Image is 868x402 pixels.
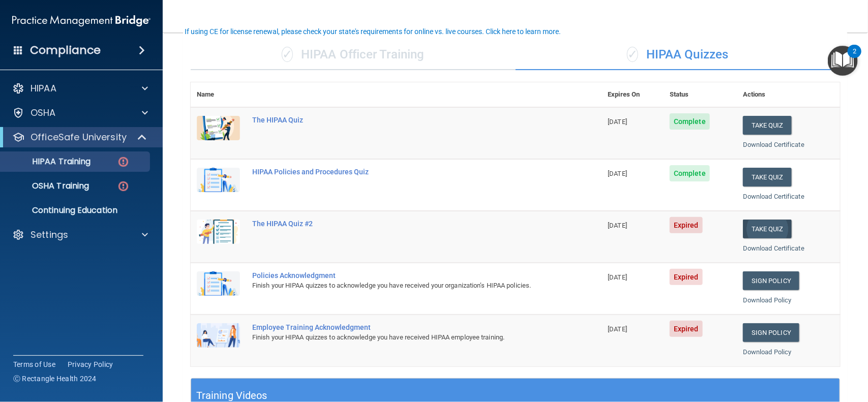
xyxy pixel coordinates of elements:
a: Download Certificate [743,141,804,148]
button: Take Quiz [743,116,792,135]
img: danger-circle.6113f641.png [117,180,130,193]
h4: Compliance [30,43,101,57]
span: Expired [670,321,703,337]
a: Privacy Policy [68,359,113,369]
div: The HIPAA Quiz #2 [252,220,551,228]
p: OSHA Training [7,181,89,191]
div: HIPAA Quizzes [516,40,841,70]
span: [DATE] [608,118,627,126]
th: Expires On [602,82,664,107]
a: OSHA [12,107,148,119]
a: Terms of Use [13,359,55,369]
a: Download Policy [743,348,792,356]
p: HIPAA Training [7,157,91,167]
p: HIPAA [31,82,56,95]
span: Complete [670,113,710,130]
span: [DATE] [608,222,627,229]
a: OfficeSafe University [12,131,147,143]
div: HIPAA Officer Training [191,40,516,70]
span: [DATE] [608,273,627,281]
div: Finish your HIPAA quizzes to acknowledge you have received HIPAA employee training. [252,331,551,344]
th: Status [664,82,737,107]
span: ✓ [282,47,293,62]
span: [DATE] [608,325,627,333]
a: Download Certificate [743,193,804,200]
span: [DATE] [608,170,627,177]
span: ✓ [627,47,638,62]
div: Policies Acknowledgment [252,271,551,280]
button: If using CE for license renewal, please check your state's requirements for online vs. live cours... [183,26,562,37]
button: Take Quiz [743,168,792,187]
p: OSHA [31,107,56,119]
a: Download Policy [743,296,792,304]
div: Employee Training Acknowledgment [252,323,551,331]
th: Actions [737,82,840,107]
div: HIPAA Policies and Procedures Quiz [252,168,551,176]
a: Sign Policy [743,271,799,290]
a: HIPAA [12,82,148,95]
p: OfficeSafe University [31,131,127,143]
p: Continuing Education [7,205,145,215]
div: 2 [853,51,856,65]
div: If using CE for license renewal, please check your state's requirements for online vs. live cours... [185,28,561,35]
button: Open Resource Center, 2 new notifications [828,46,858,76]
a: Settings [12,229,148,241]
p: Settings [31,229,68,241]
a: Sign Policy [743,323,799,342]
th: Name [191,82,246,107]
div: Finish your HIPAA quizzes to acknowledge you have received your organization’s HIPAA policies. [252,280,551,292]
a: Download Certificate [743,244,804,252]
span: Ⓒ Rectangle Health 2024 [13,374,97,384]
div: The HIPAA Quiz [252,116,551,124]
button: Take Quiz [743,220,792,238]
span: Expired [670,217,703,233]
span: Expired [670,269,703,285]
span: Complete [670,165,710,181]
img: danger-circle.6113f641.png [117,156,130,168]
img: PMB logo [12,11,151,31]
